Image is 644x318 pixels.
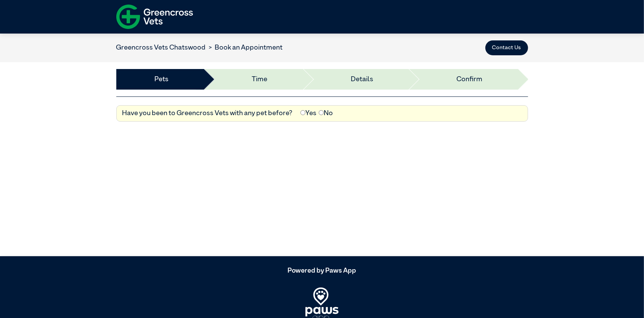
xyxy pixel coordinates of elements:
[300,110,305,115] input: Yes
[206,43,283,53] li: Book an Appointment
[116,44,206,51] a: Greencross Vets Chatswood
[319,108,333,119] label: No
[116,2,193,32] img: f-logo
[154,74,169,85] a: Pets
[122,108,292,119] label: Have you been to Greencross Vets with any pet before?
[116,43,283,53] nav: breadcrumb
[319,110,324,115] input: No
[116,267,528,275] h5: Powered by Paws App
[485,40,528,56] button: Contact Us
[300,108,316,119] label: Yes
